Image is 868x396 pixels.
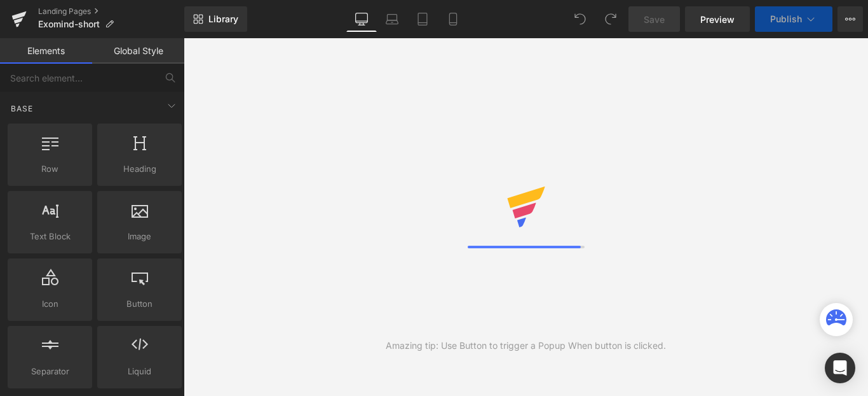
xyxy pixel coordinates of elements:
[407,6,438,32] a: Tablet
[598,6,623,32] button: Redo
[101,297,178,311] span: Button
[11,365,88,378] span: Separator
[38,6,184,17] a: Landing Pages
[567,6,593,32] button: Undo
[184,6,247,32] a: New Library
[38,19,100,29] span: Exomind-short
[10,103,34,115] span: Base
[101,365,178,378] span: Liquid
[11,230,88,243] span: Text Block
[377,6,407,32] a: Laptop
[837,6,863,32] button: More
[685,6,750,32] a: Preview
[11,162,88,176] span: Row
[92,38,184,64] a: Global Style
[825,353,855,383] div: Open Intercom Messenger
[386,339,666,353] div: Amazing tip: Use Button to trigger a Popup When button is clicked.
[438,6,468,32] a: Mobile
[101,162,178,176] span: Heading
[770,14,802,24] span: Publish
[755,6,832,32] button: Publish
[101,230,178,243] span: Image
[644,13,665,26] span: Save
[208,13,238,25] span: Library
[346,6,377,32] a: Desktop
[700,13,735,26] span: Preview
[11,297,88,311] span: Icon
